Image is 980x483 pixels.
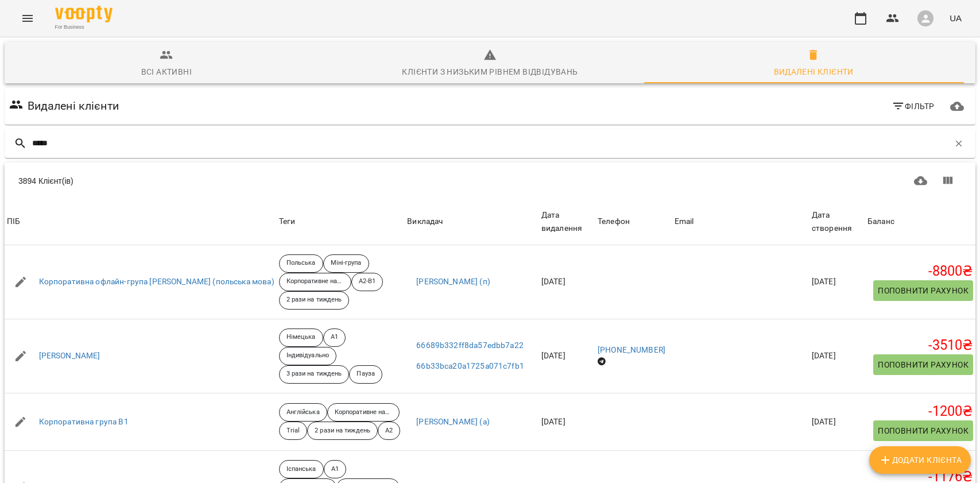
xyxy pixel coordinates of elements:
[407,215,443,229] div: Викладач
[541,208,593,235] div: Дата видалення
[7,215,20,229] div: ПІБ
[359,277,376,287] p: А2-В1
[286,465,316,474] p: Іспанська
[349,365,382,384] div: Пауза
[945,7,966,29] button: UA
[416,340,524,351] a: 66689b332ff8da57edbb7a22
[286,351,329,361] p: Індивідуально
[878,453,962,467] span: Додати клієнта
[324,460,346,478] div: A1
[7,215,274,229] span: ПІБ
[18,175,490,187] div: 3894 Клієнт(ів)
[279,291,350,310] div: 2 рази на тиждень
[407,215,443,229] div: Sort
[867,403,973,420] h5: -1200 ₴
[279,403,327,422] div: Англійська
[14,5,41,32] button: Menu
[39,416,129,428] a: Корпоративна група В1
[878,424,969,438] span: Поповнити рахунок
[327,403,400,422] div: Корпоративне навчання
[55,24,113,31] span: For Business
[331,258,362,268] p: Міні-група
[5,163,975,199] div: Table Toolbar
[887,96,939,117] button: Фільтр
[809,319,865,393] td: [DATE]
[867,262,973,280] h5: -8800 ₴
[279,254,323,273] div: Польська
[867,215,973,229] span: Баланс
[878,284,969,297] span: Поповнити рахунок
[331,333,338,342] p: A1
[286,369,342,379] p: 3 рази на тиждень
[812,208,863,235] div: Дата створення
[385,426,393,436] p: A2
[402,65,578,79] div: Клієнти з низьким рівнем відвідувань
[867,215,894,229] div: Sort
[279,273,351,291] div: Корпоративне навчання
[279,365,350,384] div: 3 рази на тиждень
[869,446,971,474] button: Додати клієнта
[812,208,863,235] div: Sort
[774,65,854,79] div: Видалені клієнти
[416,416,490,428] a: [PERSON_NAME] (а)
[323,329,346,347] div: A1
[873,420,973,441] button: Поповнити рахунок
[55,6,113,22] img: Voopty Logo
[279,422,308,440] div: Trial
[357,369,375,379] p: Пауза
[286,408,320,418] p: Англійська
[598,215,670,229] span: Телефон
[323,254,369,273] div: Міні-група
[809,245,865,319] td: [DATE]
[279,347,336,365] div: Індивідуально
[675,215,694,229] div: Sort
[878,358,969,372] span: Поповнити рахунок
[541,208,593,235] div: Sort
[675,215,807,229] span: Email
[539,245,595,319] td: [DATE]
[286,333,316,342] p: Німецька
[892,99,935,113] span: Фільтр
[141,65,192,79] div: Всі активні
[416,276,490,288] a: [PERSON_NAME] (п)
[7,215,20,229] div: Sort
[416,361,524,372] a: 66b33bca20a1725a071c7fb1
[873,354,973,375] button: Поповнити рахунок
[28,97,119,115] h6: Видалені клієнти
[279,460,324,478] div: Іспанська
[279,329,323,347] div: Німецька
[286,277,344,287] p: Корпоративне навчання
[39,350,100,362] a: [PERSON_NAME]
[950,12,962,24] span: UA
[335,408,392,418] p: Корпоративне навчання
[598,345,665,354] a: [PHONE_NUMBER]
[539,319,595,393] td: [DATE]
[598,215,630,229] div: Sort
[39,276,274,288] a: Корпоративна офлайн-група [PERSON_NAME] (польська мова)
[539,393,595,451] td: [DATE]
[907,167,935,195] button: Завантажити CSV
[675,215,694,229] div: Email
[286,258,316,268] p: Польська
[873,280,973,301] button: Поповнити рахунок
[351,273,384,291] div: А2-В1
[315,426,370,436] p: 2 рази на тиждень
[934,167,962,195] button: Показати колонки
[867,337,973,354] h5: -3510 ₴
[279,215,403,229] div: Теги
[286,295,342,305] p: 2 рази на тиждень
[331,465,339,474] p: A1
[407,215,537,229] span: Викладач
[809,393,865,451] td: [DATE]
[598,215,630,229] div: Телефон
[378,422,400,440] div: A2
[286,426,300,436] p: Trial
[307,422,378,440] div: 2 рази на тиждень
[867,215,894,229] div: Баланс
